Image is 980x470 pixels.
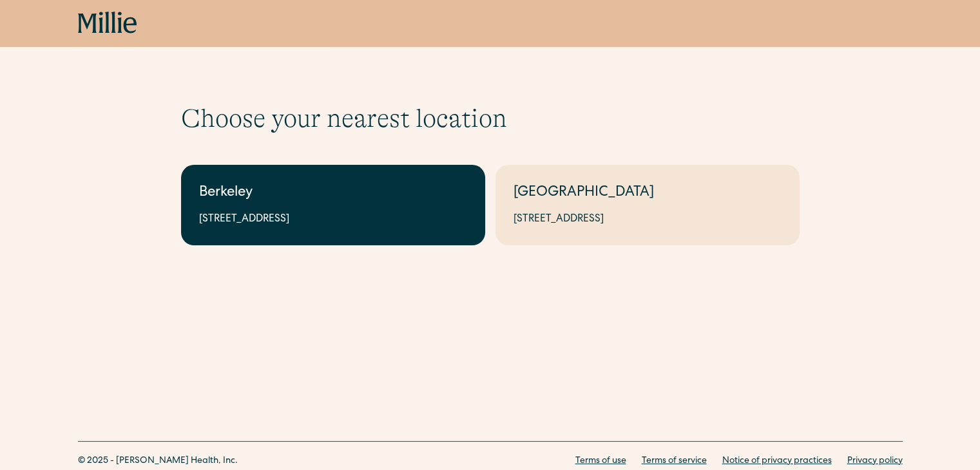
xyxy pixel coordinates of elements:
div: Berkeley [199,183,467,204]
a: home [78,12,137,35]
div: [GEOGRAPHIC_DATA] [514,183,782,204]
a: Privacy policy [847,455,903,468]
a: [GEOGRAPHIC_DATA][STREET_ADDRESS] [495,165,800,245]
a: Notice of privacy practices [722,455,832,468]
a: Berkeley[STREET_ADDRESS] [181,165,485,245]
div: [STREET_ADDRESS] [199,212,467,227]
a: Terms of service [642,455,707,468]
div: [STREET_ADDRESS] [514,212,782,227]
a: Terms of use [575,455,626,468]
div: © 2025 - [PERSON_NAME] Health, Inc. [78,455,238,468]
h1: Choose your nearest location [181,103,800,134]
